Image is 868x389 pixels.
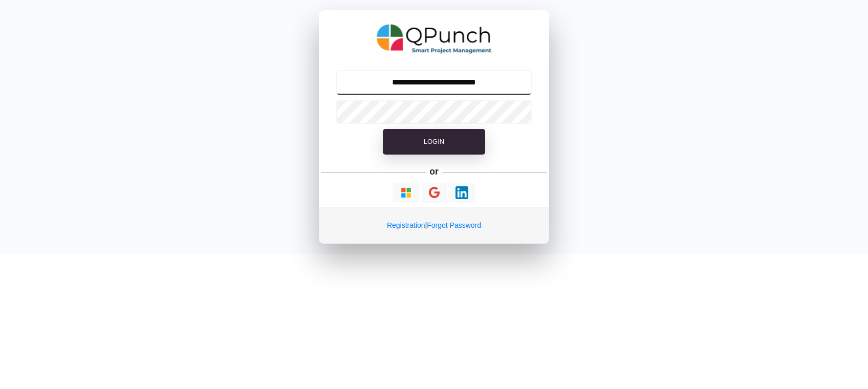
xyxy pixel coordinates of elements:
[383,129,485,155] button: Login
[428,165,441,179] h5: or
[422,183,447,204] button: Continue With Google
[319,207,549,244] div: |
[377,20,492,57] img: QPunch
[448,183,475,203] button: Continue With LinkedIn
[427,221,481,229] a: Forgot Password
[393,183,420,203] button: Continue With Microsoft Azure
[424,138,444,145] span: Login
[455,186,468,199] img: Loading...
[387,221,425,229] a: Registration
[400,186,413,199] img: Loading...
